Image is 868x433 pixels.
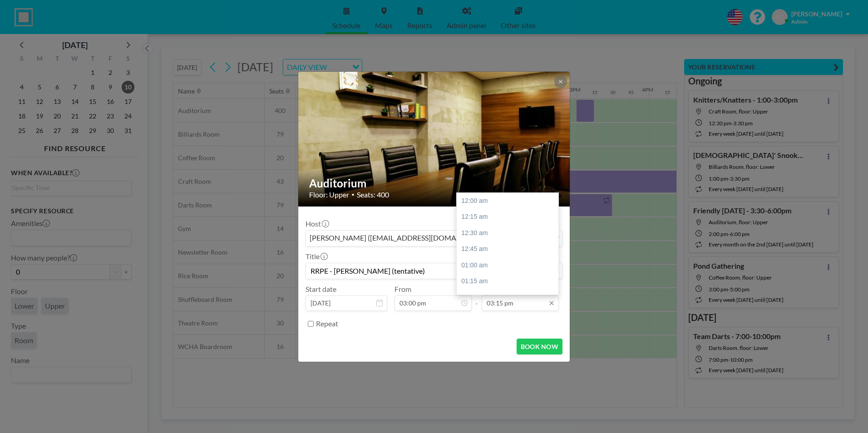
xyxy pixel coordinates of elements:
[357,190,389,199] span: Seats: 400
[309,177,560,190] h2: Auditorium
[306,231,562,246] div: Search for option
[351,191,355,198] span: •
[517,339,562,354] button: BOOK NOW
[457,257,563,274] div: 01:00 am
[457,225,563,241] div: 12:30 am
[395,285,411,294] label: From
[457,273,563,290] div: 01:15 am
[306,263,562,279] input: Andrea's reservation
[457,193,563,209] div: 12:00 am
[298,48,571,230] img: 537.jpg
[457,290,563,306] div: 01:30 am
[475,288,478,308] span: -
[306,219,328,228] label: Host
[309,190,349,199] span: Floor: Upper
[306,252,327,261] label: Title
[308,232,494,244] span: [PERSON_NAME] ([EMAIL_ADDRESS][DOMAIN_NAME])
[306,285,336,294] label: Start date
[316,319,338,328] label: Repeat
[457,209,563,225] div: 12:15 am
[457,241,563,257] div: 12:45 am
